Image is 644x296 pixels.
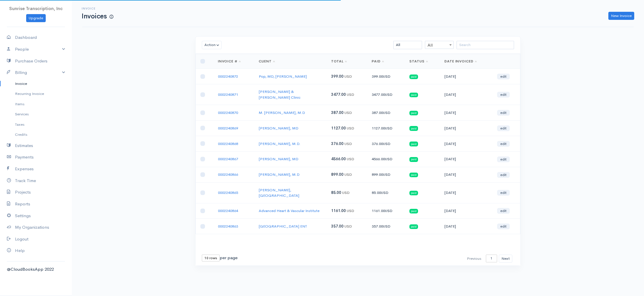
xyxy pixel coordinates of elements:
a: edit [497,92,510,98]
td: 399.00 [367,69,405,84]
a: New Invoice [608,12,634,20]
span: 357.00 [331,224,344,229]
span: paid [409,75,418,79]
span: 399.00 [331,74,344,79]
span: USD [381,190,388,195]
td: 899.00 [367,167,405,182]
span: USD [385,208,392,213]
td: [DATE] [440,121,492,136]
a: edit [497,208,510,214]
a: edit [497,156,510,162]
a: 0002240863 [218,224,238,229]
span: paid [409,173,418,177]
a: [PERSON_NAME], [GEOGRAPHIC_DATA] [259,188,299,198]
a: [GEOGRAPHIC_DATA] ENT [259,224,307,229]
td: [DATE] [440,69,492,84]
input: Search [457,41,514,49]
span: USD [383,110,390,115]
td: [DATE] [440,105,492,121]
a: edit [497,190,510,196]
a: Status [409,59,428,64]
span: USD [347,126,354,131]
span: paid [409,224,418,229]
a: 0002240864 [218,208,238,213]
span: USD [347,208,354,213]
td: [DATE] [440,167,492,182]
a: 0002240872 [218,74,238,79]
a: 0002240871 [218,92,238,97]
a: edit [497,110,510,116]
a: edit [497,172,510,178]
span: USD [385,126,392,131]
td: 387.00 [367,105,405,121]
a: 0002240865 [218,190,238,195]
a: M. [PERSON_NAME], M.D [259,110,305,115]
a: [PERSON_NAME], MD [259,126,298,131]
div: per page [202,255,237,261]
span: 3477.00 [331,92,346,97]
span: USD [383,74,390,79]
td: 4566.00 [367,151,405,167]
span: Sunrise Transcription, Inc [9,6,63,11]
span: paid [409,111,418,115]
span: USD [344,141,352,146]
span: paid [409,93,418,97]
h1: Invoices [82,13,113,20]
td: 3477.00 [367,84,405,105]
h6: Invoice [82,7,113,10]
a: [PERSON_NAME] & [PERSON_NAME] Clinic [259,89,300,100]
span: paid [409,191,418,195]
a: Paid [372,59,384,64]
a: Invoice # [218,59,241,64]
td: [DATE] [440,84,492,105]
span: USD [383,172,390,177]
span: USD [347,92,354,97]
td: 85.00 [367,182,405,203]
a: Upgrade [26,14,46,22]
span: USD [344,172,352,177]
span: How to create your first Invoice? [110,14,113,19]
span: 899.00 [331,172,344,177]
span: 376.00 [331,141,344,146]
td: 357.00 [367,219,405,234]
a: Total [331,59,347,64]
td: [DATE] [440,136,492,151]
td: 1161.00 [367,203,405,219]
a: edit [497,224,510,229]
a: Date Invoiced [444,59,477,64]
span: 85.00 [331,190,341,195]
a: edit [497,125,510,131]
div: @CloudBooksApp 2022 [7,266,65,273]
a: [PERSON_NAME], MD [259,156,298,161]
span: All [425,41,453,49]
span: USD [344,110,352,115]
span: USD [342,190,350,195]
span: 4566.00 [331,156,346,161]
td: 1127.00 [367,121,405,136]
span: USD [344,224,352,229]
a: Advanced Heart & Vascular Institute [259,208,319,213]
span: USD [385,156,392,161]
td: [DATE] [440,203,492,219]
a: Pop, MD, [PERSON_NAME] [259,74,307,79]
a: edit [497,141,510,147]
button: Action [202,41,222,49]
span: 1127.00 [331,126,346,131]
a: 0002240866 [218,172,238,177]
td: [DATE] [440,182,492,203]
a: 0002240867 [218,156,238,161]
span: paid [409,142,418,146]
a: [PERSON_NAME], M.D [259,172,300,177]
a: 0002240869 [218,126,238,131]
a: 0002240868 [218,141,238,146]
span: All [425,41,454,49]
span: paid [409,209,418,213]
span: paid [409,126,418,131]
span: 1161.00 [331,208,346,213]
button: Next [499,255,512,263]
span: 387.00 [331,110,344,115]
span: USD [383,224,390,229]
span: USD [347,156,354,161]
td: 376.00 [367,136,405,151]
td: [DATE] [440,219,492,234]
